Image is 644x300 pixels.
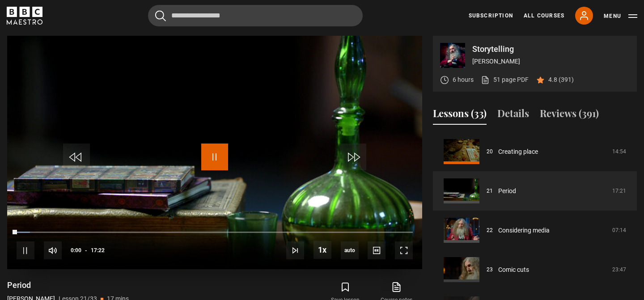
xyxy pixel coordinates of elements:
[7,36,422,269] video-js: Video Player
[314,241,331,259] button: Playback Rate
[498,186,516,196] a: Period
[472,45,630,53] p: Storytelling
[497,106,529,125] button: Details
[155,10,166,21] button: Submit the search query
[7,280,129,291] h1: Period
[148,5,363,26] input: Search
[17,232,413,233] div: Progress Bar
[453,75,474,85] p: 6 hours
[481,75,529,85] a: 51 page PDF
[368,241,386,259] button: Captions
[44,241,62,259] button: Mute
[341,241,359,259] div: Current quality: 720p
[472,57,630,66] p: [PERSON_NAME]
[524,12,564,20] a: All Courses
[341,241,359,259] span: auto
[433,106,487,125] button: Lessons (33)
[540,106,599,125] button: Reviews (391)
[469,12,513,20] a: Subscription
[17,241,34,259] button: Pause
[604,12,637,21] button: Toggle navigation
[85,247,87,254] span: -
[498,147,538,156] a: Creating place
[498,265,529,275] a: Comic cuts
[498,226,550,235] a: Considering media
[286,241,304,259] button: Next Lesson
[91,242,105,258] span: 17:22
[395,241,413,259] button: Fullscreen
[71,242,81,258] span: 0:00
[548,75,574,85] p: 4.8 (391)
[7,7,42,25] svg: BBC Maestro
